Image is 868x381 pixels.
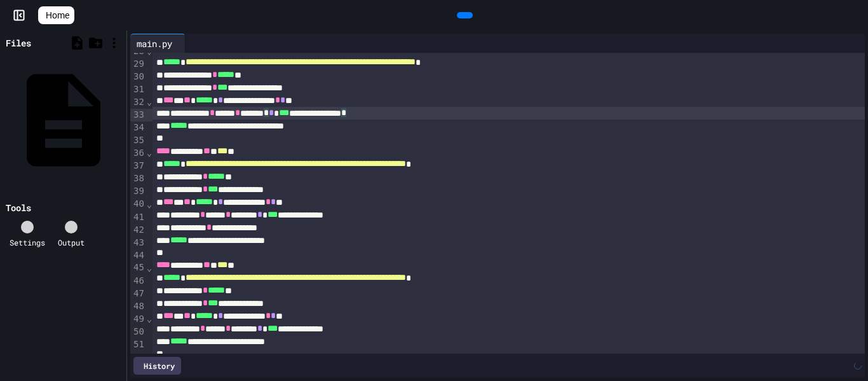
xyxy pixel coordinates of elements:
div: 29 [130,58,146,71]
div: 41 [130,211,146,224]
div: 36 [130,147,146,160]
span: Fold line [146,148,153,158]
div: main.py [130,34,186,53]
span: Fold line [146,199,153,209]
a: Home [38,6,74,24]
div: main.py [130,37,179,50]
div: Tools [6,201,31,214]
div: 33 [130,109,146,121]
div: 37 [130,160,146,172]
div: History [133,357,181,375]
div: 32 [130,96,146,109]
div: 51 [130,338,146,351]
div: 38 [130,172,146,185]
div: 45 [130,261,146,274]
div: 34 [130,121,146,134]
span: Fold line [146,314,153,324]
div: 40 [130,198,146,211]
span: Fold line [146,263,153,273]
div: Output [58,237,85,248]
div: 42 [130,224,146,237]
div: 50 [130,326,146,338]
div: 48 [130,300,146,313]
span: Fold line [146,46,153,56]
div: 43 [130,237,146,249]
span: Home [46,9,69,22]
div: 44 [130,249,146,262]
div: 39 [130,185,146,198]
div: 30 [130,71,146,83]
div: 52 [130,351,146,364]
div: 49 [130,313,146,326]
div: 47 [130,287,146,300]
span: Fold line [146,97,153,107]
div: Settings [10,237,45,248]
div: 31 [130,83,146,96]
div: 46 [130,275,146,287]
div: 35 [130,134,146,147]
div: Files [6,36,31,50]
